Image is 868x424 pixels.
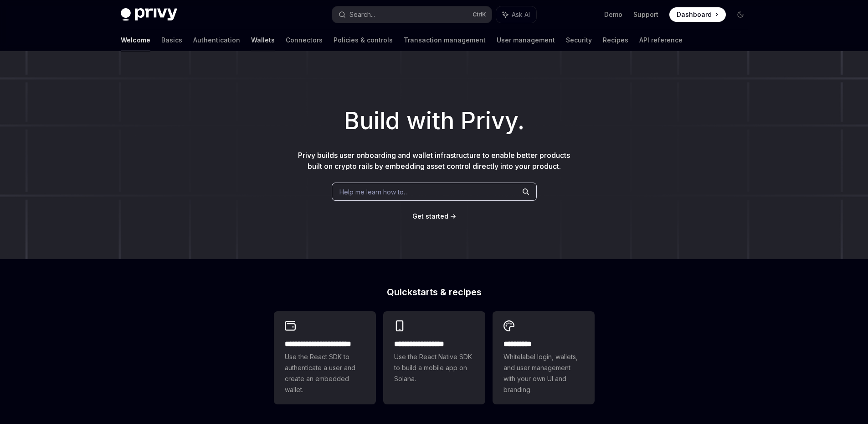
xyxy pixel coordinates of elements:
span: Ctrl K [473,11,486,18]
span: Dashboard [677,10,712,19]
a: Authentication [193,29,240,51]
span: Privy builds user onboarding and wallet infrastructure to enable better products built on crypto ... [298,151,570,171]
a: **** **** **** ***Use the React Native SDK to build a mobile app on Solana. [383,311,485,404]
button: Ask AI [496,6,536,23]
a: Demo [604,10,622,19]
a: Dashboard [669,7,726,22]
a: Connectors [286,29,323,51]
a: Transaction management [404,29,486,51]
div: Search... [349,9,375,20]
a: Get started [412,212,448,221]
a: Policies & controls [334,29,393,51]
button: Toggle dark mode [733,7,748,22]
a: **** *****Whitelabel login, wallets, and user management with your own UI and branding. [493,311,595,404]
h1: Build with Privy. [15,103,853,139]
span: Use the React SDK to authenticate a user and create an embedded wallet. [285,351,365,395]
a: Wallets [251,29,275,51]
span: Use the React Native SDK to build a mobile app on Solana. [394,351,474,384]
a: Support [633,10,658,19]
h2: Quickstarts & recipes [274,288,595,297]
a: User management [497,29,555,51]
a: Security [566,29,592,51]
span: Get started [412,212,448,220]
span: Ask AI [512,10,530,19]
a: Welcome [121,29,150,51]
a: API reference [639,29,683,51]
button: Search...CtrlK [332,6,492,23]
span: Whitelabel login, wallets, and user management with your own UI and branding. [503,351,584,395]
a: Basics [161,29,182,51]
img: dark logo [121,8,177,21]
span: Help me learn how to… [339,187,409,197]
a: Recipes [603,29,628,51]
